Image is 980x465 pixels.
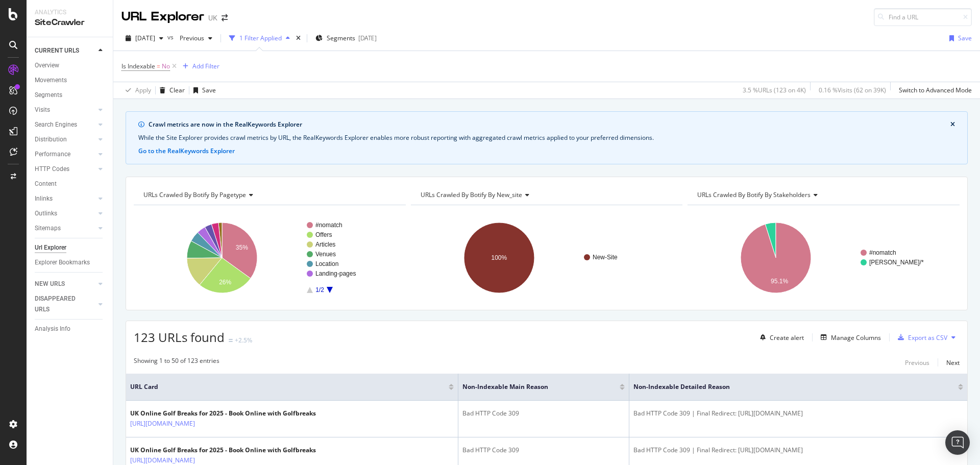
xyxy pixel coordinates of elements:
text: Landing-pages [315,270,356,277]
div: URL Explorer [121,8,204,26]
text: Venues [315,251,336,258]
div: Analytics [35,8,105,17]
text: 35% [236,244,248,251]
div: 3.5 % URLs ( 123 on 4K ) [743,86,806,94]
div: [DATE] [358,34,377,42]
a: [URL][DOMAIN_NAME] [130,419,195,429]
text: #nomatch [315,222,342,229]
div: 1 Filter Applied [239,34,282,42]
span: Is Indexable [121,62,155,70]
a: DISAPPEARED URLS [35,293,95,315]
span: 123 URLs found [134,329,225,346]
span: URLs Crawled By Botify By new_site [421,190,522,199]
div: HTTP Codes [35,164,69,175]
div: Crawl metrics are now in the RealKeywords Explorer [149,120,950,129]
div: Bad HTTP Code 309 [462,409,625,418]
span: = [157,62,160,70]
div: Content [35,179,57,189]
div: UK Online Golf Breaks for 2025 - Book Online with Golfbreaks [130,446,316,455]
div: While the Site Explorer provides crawl metrics by URL, the RealKeywords Explorer enables more rob... [138,133,955,142]
div: Visits [35,105,50,115]
h4: URLs Crawled By Botify By stakeholders [695,187,950,203]
div: NEW URLS [35,279,65,289]
div: times [294,33,303,43]
button: Add Filter [179,60,219,72]
button: Segments[DATE] [311,30,381,46]
span: No [162,59,170,74]
button: Previous [176,30,216,46]
a: HTTP Codes [35,164,95,175]
text: Offers [315,231,332,238]
span: vs [167,33,176,41]
span: Non-Indexable Main Reason [462,382,604,391]
text: 100% [491,254,507,261]
div: Export as CSV [908,333,947,342]
div: info banner [126,111,968,164]
button: Next [946,356,960,369]
div: Create alert [770,333,804,342]
a: Sitemaps [35,223,95,234]
div: Explorer Bookmarks [35,257,90,268]
span: URL Card [130,382,446,391]
a: Explorer Bookmarks [35,257,106,268]
text: Articles [315,241,335,248]
div: Showing 1 to 50 of 123 entries [134,356,219,369]
svg: A chart. [411,213,680,302]
div: Add Filter [192,62,219,70]
a: CURRENT URLS [35,45,95,56]
text: New-Site [593,254,618,261]
a: NEW URLS [35,279,95,289]
span: 2025 Oct. 4th [135,34,155,42]
div: 0.16 % Visits ( 62 on 39K ) [819,86,886,94]
span: Segments [327,34,355,42]
div: Switch to Advanced Mode [899,86,972,94]
a: Movements [35,75,106,86]
a: Distribution [35,134,95,145]
button: Previous [905,356,929,369]
a: Content [35,179,106,189]
a: Url Explorer [35,242,106,253]
a: Visits [35,105,95,115]
text: 95.1% [771,278,788,285]
span: URLs Crawled By Botify By pagetype [143,190,246,199]
div: UK Online Golf Breaks for 2025 - Book Online with Golfbreaks [130,409,316,418]
div: Manage Columns [831,333,881,342]
div: Clear [169,86,185,94]
button: Create alert [756,329,804,346]
input: Find a URL [874,8,972,26]
button: [DATE] [121,30,167,46]
button: Go to the RealKeywords Explorer [138,146,235,156]
button: Manage Columns [817,331,881,344]
div: Performance [35,149,70,160]
div: Search Engines [35,119,77,130]
div: Outlinks [35,208,57,219]
a: Search Engines [35,119,95,130]
text: #nomatch [869,249,896,256]
button: Switch to Advanced Mode [895,82,972,99]
svg: A chart. [134,213,403,302]
span: Previous [176,34,204,42]
div: Url Explorer [35,242,66,253]
div: Bad HTTP Code 309 | Final Redirect: [URL][DOMAIN_NAME] [633,409,963,418]
a: Overview [35,60,106,71]
button: Save [945,30,972,46]
h4: URLs Crawled By Botify By pagetype [141,187,397,203]
div: UK [208,13,217,23]
img: Equal [229,339,233,342]
div: Analysis Info [35,324,70,334]
a: Performance [35,149,95,160]
text: [PERSON_NAME]/* [869,259,924,266]
div: Segments [35,90,62,101]
text: Location [315,260,338,267]
div: Overview [35,60,59,71]
button: Apply [121,82,151,99]
div: arrow-right-arrow-left [222,14,228,21]
div: Movements [35,75,67,86]
div: Sitemaps [35,223,61,234]
h4: URLs Crawled By Botify By new_site [419,187,674,203]
div: Distribution [35,134,67,145]
div: Bad HTTP Code 309 | Final Redirect: [URL][DOMAIN_NAME] [633,446,963,455]
div: SiteCrawler [35,17,105,29]
svg: A chart. [688,213,957,302]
